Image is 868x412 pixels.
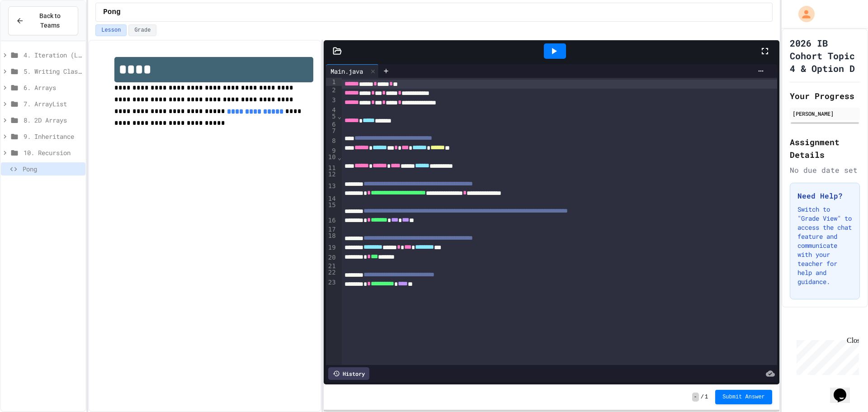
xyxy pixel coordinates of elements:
[790,165,860,175] div: No due date set
[793,336,859,375] iframe: chat widget
[337,113,342,120] span: Fold line
[29,11,71,30] span: Back to Teams
[790,37,860,75] h1: 2026 IB Cohort Topic 4 & Option D
[722,393,765,401] span: Submit Answer
[24,115,82,125] span: 8. 2D Arrays
[326,182,337,194] div: 13
[326,96,337,106] div: 3
[692,393,699,402] span: -
[326,153,337,163] div: 10
[326,127,337,137] div: 7
[326,78,337,86] div: 1
[797,190,852,201] h3: Need Help?
[23,164,82,174] span: Pong
[790,90,860,102] h2: Your Progress
[24,83,82,92] span: 6. Arrays
[103,7,120,18] span: Pong
[326,120,337,127] div: 6
[793,109,857,118] div: [PERSON_NAME]
[326,112,337,120] div: 5
[4,4,62,57] div: Chat with us now!Close
[326,64,379,78] div: Main.java
[24,132,82,141] span: 9. Inheritance
[128,24,156,36] button: Grade
[326,253,337,261] div: 20
[701,393,704,401] span: /
[326,66,368,76] div: Main.java
[326,201,337,217] div: 15
[705,393,708,401] span: 1
[326,216,337,225] div: 16
[24,148,82,157] span: 10. Recursion
[326,164,337,170] div: 11
[830,376,859,403] iframe: chat widget
[326,243,337,253] div: 19
[789,4,817,24] div: My Account
[326,194,337,201] div: 14
[326,170,337,182] div: 12
[95,24,127,36] button: Lesson
[337,154,342,161] span: Fold line
[326,278,337,287] div: 23
[8,6,78,35] button: Back to Teams
[326,225,337,232] div: 17
[24,50,82,60] span: 4. Iteration (Loops)
[326,106,337,112] div: 4
[326,268,337,278] div: 22
[326,86,337,95] div: 2
[326,147,337,153] div: 9
[328,367,369,380] div: History
[715,390,772,404] button: Submit Answer
[790,136,860,161] h2: Assignment Details
[797,205,852,286] p: Switch to "Grade View" to access the chat feature and communicate with your teacher for help and ...
[326,262,337,268] div: 21
[24,99,82,109] span: 7. ArrayList
[326,137,337,147] div: 8
[24,66,82,76] span: 5. Writing Classes
[326,232,337,243] div: 18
